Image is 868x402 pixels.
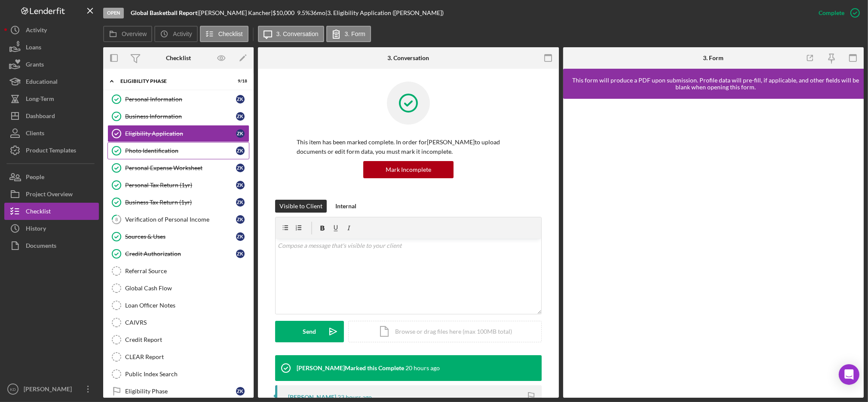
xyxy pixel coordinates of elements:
div: 36 mo [310,9,325,16]
div: 9.5 % [297,9,310,16]
div: [PERSON_NAME] [288,394,336,401]
div: Z K [236,112,245,121]
time: 2025-09-15 15:50 [337,394,372,401]
div: Z K [236,129,245,138]
a: Personal Expense WorksheetZK [107,159,249,177]
div: Open [103,8,124,18]
div: Z K [236,198,245,207]
a: Global Cash Flow [107,280,249,297]
div: | 3. Eligibility Application ([PERSON_NAME]) [325,9,444,16]
a: CAIVRS [107,314,249,331]
div: Verification of Personal Income [125,216,236,223]
div: 3. Form [703,55,724,61]
button: Internal [331,200,361,213]
label: 3. Conversation [276,30,319,37]
div: Loan Officer Notes [125,302,249,309]
div: Z K [236,181,245,189]
button: 3. Conversation [258,26,324,42]
a: Public Index Search [107,365,249,383]
iframe: Lenderfit form [572,107,856,389]
label: Overview [122,30,147,37]
div: | [131,9,199,16]
a: Personal InformationZK [107,91,249,108]
div: Business Information [125,113,236,120]
div: Mark Incomplete [386,161,431,178]
label: 3. Form [345,30,365,37]
div: CLEAR Report [125,353,249,360]
tspan: 8 [115,216,118,222]
div: Eligibility Phase [120,79,226,84]
div: 9 / 18 [232,79,247,84]
div: Credit Report [125,336,249,343]
button: Checklist [200,26,248,42]
button: Send [275,321,344,342]
label: Activity [173,30,192,37]
time: 2025-09-15 18:20 [405,365,440,372]
button: Complete [810,4,864,21]
div: 3. Conversation [387,55,429,61]
div: Z K [236,250,245,258]
a: Personal Tax Return (1yr)ZK [107,177,249,194]
a: Referral Source [107,262,249,280]
a: Loan Officer Notes [107,297,249,314]
div: Eligibility Application [125,130,236,137]
button: 3. Form [326,26,371,42]
div: Visible to Client [279,200,322,213]
div: Send [303,321,316,342]
div: This form will produce a PDF upon submission. Profile data will pre-fill, if applicable, and othe... [567,77,864,91]
div: Business Tax Return (1yr) [125,199,236,206]
b: Global Basketball Report [131,9,197,16]
div: Credit Authorization [125,250,236,257]
div: Z K [236,215,245,224]
a: Eligibility PhaseZK [107,383,249,400]
button: Overview [103,26,152,42]
div: Internal [335,200,356,213]
a: Business Tax Return (1yr)ZK [107,194,249,211]
div: Personal Information [125,96,236,103]
text: KD [10,387,15,392]
span: $10,000 [273,9,294,16]
p: This item has been marked complete. In order for [PERSON_NAME] to upload documents or edit form d... [297,137,520,157]
div: Z K [236,146,245,155]
button: Activity [154,26,197,42]
a: Credit Report [107,331,249,348]
a: Business InformationZK [107,108,249,125]
div: Open Intercom Messenger [839,364,859,385]
a: Sources & UsesZK [107,228,249,245]
div: Sources & Uses [125,233,236,240]
div: Personal Expense Worksheet [125,164,236,171]
div: CAIVRS [125,319,249,326]
div: Complete [819,4,844,21]
div: [PERSON_NAME] Marked this Complete [297,365,404,372]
